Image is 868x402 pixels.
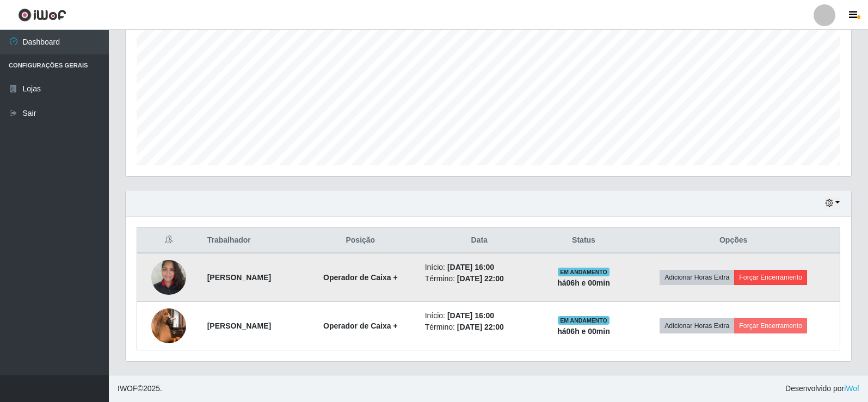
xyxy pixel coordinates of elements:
time: [DATE] 16:00 [447,263,494,271]
strong: [PERSON_NAME] [207,321,271,330]
th: Data [418,228,540,253]
strong: há 06 h e 00 min [557,279,610,287]
time: [DATE] 16:00 [447,311,494,320]
button: Adicionar Horas Extra [660,318,734,333]
button: Forçar Encerramento [734,270,807,285]
button: Forçar Encerramento [734,318,807,333]
span: EM ANDAMENTO [558,268,610,276]
time: [DATE] 22:00 [457,323,504,331]
th: Status [540,228,627,253]
li: Término: [425,273,534,285]
strong: há 06 h e 00 min [557,327,610,336]
strong: Operador de Caixa + [323,273,398,282]
th: Opções [627,228,840,253]
span: Desenvolvido por [785,383,859,394]
span: IWOF [118,384,138,393]
button: Adicionar Horas Extra [660,270,734,285]
span: EM ANDAMENTO [558,316,610,325]
li: Início: [425,262,534,273]
li: Término: [425,321,534,333]
span: © 2025 . [118,383,162,394]
img: CoreUI Logo [18,8,66,22]
img: 1696215613771.jpeg [151,254,186,300]
strong: Operador de Caixa + [323,321,398,330]
th: Trabalhador [201,228,303,253]
time: [DATE] 22:00 [457,274,504,283]
strong: [PERSON_NAME] [207,273,271,282]
a: iWof [844,384,859,393]
li: Início: [425,310,534,321]
img: 1740599758812.jpeg [151,295,186,357]
th: Posição [303,228,418,253]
